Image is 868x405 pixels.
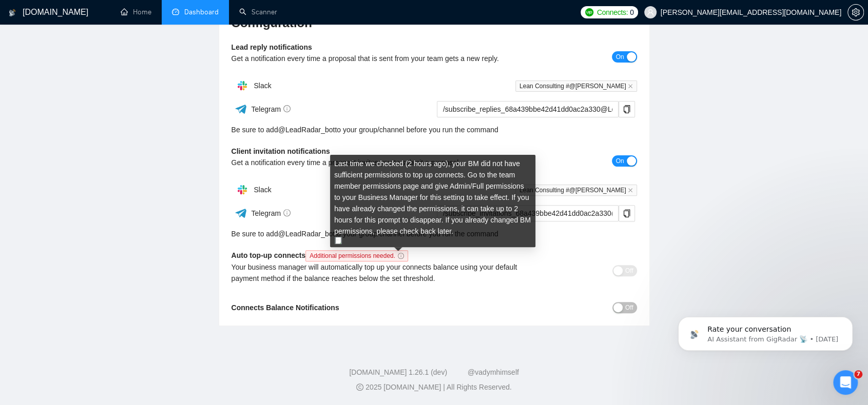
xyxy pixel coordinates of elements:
img: top_up_permissions.6d54db3b.png [335,237,342,244]
span: 0 [630,7,634,18]
span: setting [848,8,863,16]
a: @LeadRadar_bot [278,124,335,135]
img: ww3wtPAAAAAElFTkSuQmCC [235,103,247,115]
button: setting [847,4,864,21]
a: @LeadRadar_bot [278,228,335,239]
div: Last time we checked ( 2 hours ago ), your BM did not have sufficient permissions to top up conne... [330,155,535,247]
span: Telegram [251,209,291,217]
span: Additional permissions needed. [305,250,408,261]
a: permissions [362,182,401,190]
span: close [628,188,633,193]
b: Connects Balance Notifications [232,303,339,312]
div: Be sure to add to your group/channel before you run the command [232,124,637,135]
div: Be sure to add to your group/channel before you run the command [232,228,637,239]
span: copyright [356,383,363,391]
span: On [615,155,624,167]
b: Auto top-up connects [232,251,412,259]
a: homeHome [121,8,151,16]
img: hpQkSZIkSZIkSZIkSZIkSZIkSZIkSZIkSZIkSZIkSZIkSZIkSZIkSZIkSZIkSZIkSZIkSZIkSZIkSZIkSZIkSZIkSZIkSZIkS... [232,75,253,96]
span: info-circle [398,253,404,259]
img: upwork-logo.png [585,8,593,16]
b: Client invitation notifications [232,147,330,155]
iframe: Intercom notifications message [663,295,868,367]
img: logo [9,5,16,21]
span: Lean Consulting #@[PERSON_NAME] [515,185,637,196]
button: copy [619,205,635,221]
a: searchScanner [239,8,277,16]
span: Telegram [251,105,291,113]
img: hpQkSZIkSZIkSZIkSZIkSZIkSZIkSZIkSZIkSZIkSZIkSZIkSZIkSZIkSZIkSZIkSZIkSZIkSZIkSZIkSZIkSZIkSZIkSZIkS... [232,179,253,200]
span: Connects: [597,7,628,18]
span: Slack [254,82,271,90]
a: [DOMAIN_NAME] 1.26.1 (dev) [349,368,447,376]
div: Get a notification every time a proposal that is sent from your team gets a new reply. [232,53,536,64]
div: Your business manager will automatically top up your connects balance using your default payment ... [232,261,536,284]
span: copy [619,105,634,113]
span: Slack [254,186,271,194]
div: Get a notification every time a prospect invites you to submit a proposal. [232,157,536,168]
div: 2025 [DOMAIN_NAME] | All Rights Reserved. [8,382,860,393]
iframe: Intercom live chat [833,370,858,395]
span: copy [619,209,634,217]
span: info-circle [283,105,291,112]
a: dashboardDashboard [172,8,219,16]
span: user [647,9,654,16]
span: On [615,51,624,63]
span: close [628,84,633,89]
span: Off [625,265,633,276]
span: info-circle [283,209,291,216]
img: ww3wtPAAAAAElFTkSuQmCC [235,207,247,219]
button: copy [619,101,635,117]
span: 7 [854,370,862,378]
span: Lean Consulting #@[PERSON_NAME] [515,80,637,92]
b: Lead reply notifications [232,43,312,51]
a: setting [847,8,864,16]
span: Off [625,302,633,313]
a: @vadymhimself [468,368,519,376]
